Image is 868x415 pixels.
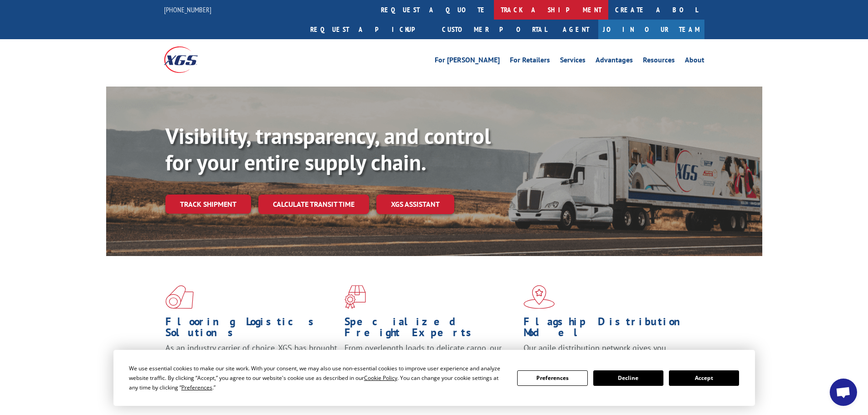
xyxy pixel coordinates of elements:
[685,56,704,67] a: About
[643,56,675,67] a: Resources
[376,195,454,214] a: XGS ASSISTANT
[517,370,587,386] button: Preferences
[344,316,517,343] h1: Specialized Freight Experts
[435,20,554,39] a: Customer Portal
[560,56,586,67] a: Services
[593,370,663,386] button: Decline
[510,56,550,67] a: For Retailers
[524,316,696,343] h1: Flagship Distribution Model
[435,56,500,67] a: For [PERSON_NAME]
[165,195,251,214] a: Track shipment
[129,364,506,392] div: We use essential cookies to make our site work. With your consent, we may also use non-essential ...
[596,56,633,67] a: Advantages
[165,122,491,176] b: Visibility, transparency, and control for your entire supply chain.
[164,5,211,14] a: [PHONE_NUMBER]
[344,343,517,383] p: From overlength loads to delicate cargo, our experienced staff knows the best way to move your fr...
[830,379,857,406] div: Open chat
[303,20,435,39] a: Request a pickup
[165,316,338,343] h1: Flooring Logistics Solutions
[524,343,691,364] span: Our agile distribution network gives you nationwide inventory management on demand.
[554,20,598,39] a: Agent
[113,350,755,406] div: Cookie Consent Prompt
[364,374,397,382] span: Cookie Policy
[165,343,337,375] span: As an industry carrier of choice, XGS has brought innovation and dedication to flooring logistics...
[669,370,739,386] button: Accept
[258,195,369,214] a: Calculate transit time
[181,384,212,391] span: Preferences
[524,285,555,309] img: xgs-icon-flagship-distribution-model-red
[165,285,194,309] img: xgs-icon-total-supply-chain-intelligence-red
[598,20,704,39] a: Join Our Team
[344,285,366,309] img: xgs-icon-focused-on-flooring-red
